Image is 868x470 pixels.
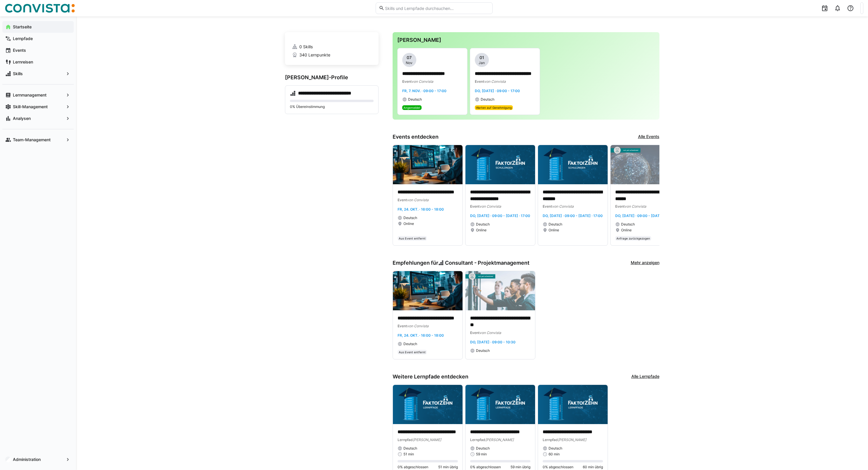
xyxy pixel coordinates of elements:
[398,324,407,328] span: Event
[299,52,330,58] span: 340 Lernpunkte
[538,145,608,184] img: image
[398,438,413,442] span: Lernpfad
[403,216,417,220] span: Deutsch
[625,204,646,209] span: von Convista
[403,446,417,451] span: Deutsch
[412,79,433,84] span: von Convista
[485,438,514,442] span: [PERSON_NAME]
[407,324,429,328] span: von Convista
[475,79,484,84] span: Event
[398,207,444,211] span: Fr, 24. Okt. · 16:00 - 18:00
[465,145,535,184] img: image
[393,134,439,140] h3: Events entdecken
[616,237,650,240] span: Anfrage zurückgezogen
[552,204,574,209] span: von Convista
[549,446,562,451] span: Deutsch
[621,222,635,227] span: Deutsch
[406,61,412,65] span: Nov
[476,106,512,109] span: Warten auf Genehmigung
[438,465,458,469] span: 51 min übrig
[285,74,379,81] h3: [PERSON_NAME]-Profile
[397,37,655,43] h3: [PERSON_NAME]
[403,106,420,109] span: Angemeldet
[615,214,675,218] span: Do, [DATE] · 09:00 - [DATE] · 17:00
[470,438,485,442] span: Lernpfad
[479,55,484,61] span: 01
[479,330,501,335] span: von Convista
[402,89,446,93] span: Fr, 7. Nov. · 09:00 - 17:00
[549,228,559,233] span: Online
[476,452,487,457] span: 59 min
[583,465,603,469] span: 60 min übrig
[538,385,608,424] img: image
[408,97,422,102] span: Deutsch
[407,55,412,61] span: 07
[481,97,494,102] span: Deutsch
[476,228,487,233] span: Online
[384,6,489,11] input: Skills und Lernpfade durchsuchen…
[511,465,530,469] span: 59 min übrig
[403,452,414,457] span: 51 min
[476,348,490,353] span: Deutsch
[631,260,659,266] a: Mehr anzeigen
[398,333,444,338] span: Fr, 24. Okt. · 16:00 - 18:00
[393,260,530,266] h3: Empfehlungen für
[543,438,558,442] span: Lernpfad
[398,198,407,202] span: Event
[393,385,463,424] img: image
[290,104,374,109] p: 0% Übereinstimmung
[292,44,372,50] a: 0 Skills
[543,214,603,218] span: Do, [DATE] · 09:00 - [DATE] · 17:00
[611,145,680,184] img: image
[393,145,463,184] img: image
[398,465,428,469] span: 0% abgeschlossen
[543,204,552,209] span: Event
[407,198,429,202] span: von Convista
[476,446,490,451] span: Deutsch
[615,204,625,209] span: Event
[549,452,560,457] span: 60 min
[470,214,530,218] span: Do, [DATE] · 09:00 - [DATE] · 17:00
[543,465,573,469] span: 0% abgeschlossen
[445,260,530,266] span: Consultant - Projektmanagement
[479,204,501,209] span: von Convista
[621,228,632,233] span: Online
[299,44,313,50] span: 0 Skills
[402,79,412,84] span: Event
[403,342,417,346] span: Deutsch
[399,237,426,240] span: Aus Event entfernt
[399,350,426,354] span: Aus Event entfernt
[631,373,659,380] a: Alle Lernpfade
[470,330,479,335] span: Event
[558,438,586,442] span: [PERSON_NAME]
[475,89,520,93] span: Do, [DATE] · 09:00 - 17:00
[470,465,501,469] span: 0% abgeschlossen
[638,134,659,140] a: Alle Events
[476,222,490,227] span: Deutsch
[393,373,468,380] h3: Weitere Lernpfade entdecken
[465,385,535,424] img: image
[479,61,485,65] span: Jan
[470,204,479,209] span: Event
[484,79,506,84] span: von Convista
[465,271,535,310] img: image
[470,340,515,344] span: Do, [DATE] · 09:00 - 10:30
[549,222,562,227] span: Deutsch
[393,271,463,310] img: image
[413,438,441,442] span: [PERSON_NAME]
[403,221,414,226] span: Online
